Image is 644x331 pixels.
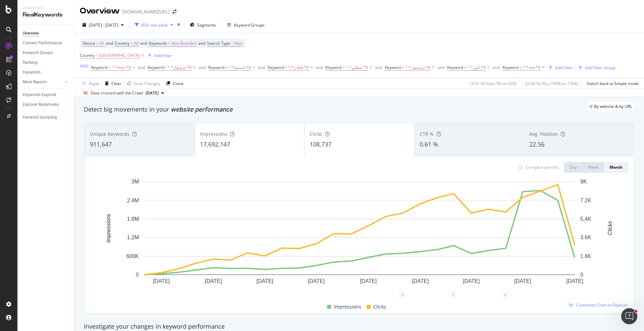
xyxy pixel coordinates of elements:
[437,65,444,70] div: and
[580,179,587,184] text: 9K
[224,19,267,30] button: Keyword Groups
[173,81,183,86] div: Clone
[200,140,230,148] span: 17,692,147
[80,19,126,30] button: [DATE] - [DATE]
[580,253,591,259] text: 1.8K
[607,221,613,236] text: Clicks
[526,164,558,170] div: Compare periods
[604,162,628,173] button: Month
[23,40,62,47] div: Content Performance
[520,65,522,70] span: ≠
[502,292,508,298] div: 1
[83,40,95,46] span: Device
[149,40,167,46] span: Keywords
[583,162,604,173] button: Week
[514,278,531,284] text: [DATE]
[108,65,111,70] span: ≠
[96,40,99,46] span: =
[464,65,467,70] span: ≠
[205,278,222,284] text: [DATE]
[225,65,228,70] span: ≠
[580,272,583,278] text: 0
[310,131,322,137] span: Clicks
[258,65,265,70] div: and
[316,65,323,70] div: and
[586,102,635,111] div: legacy label
[208,65,224,70] span: Keyword
[23,69,69,76] a: Keywords
[134,81,160,86] div: Save Changes
[165,65,167,70] span: ≠
[96,52,98,58] span: =
[23,30,39,37] div: Overview
[89,22,118,28] span: [DATE] - [DATE]
[122,8,170,15] div: [DOMAIN_NAME][URL]
[412,278,429,284] text: [DATE]
[375,64,382,71] button: and
[569,302,628,308] a: Customize Chart in Explorer
[112,63,131,72] span: ^.*tren.*$
[566,278,583,284] text: [DATE]
[23,59,69,66] a: Ranking
[80,5,120,17] div: Overview
[138,64,145,71] button: and
[199,65,206,70] div: and
[140,40,147,46] span: and
[493,64,500,71] button: and
[23,69,41,76] div: Keywords
[23,79,47,86] div: More Reports
[529,140,544,148] span: 22.56
[420,140,438,148] span: 0.61 %
[373,303,386,311] span: Clicks
[546,64,573,72] button: Add Filter
[502,65,519,70] span: Keyword
[594,105,632,109] span: By website & by URL
[576,302,628,308] span: Customize Chart in Explorer
[385,65,401,70] span: Keyword
[584,78,639,89] button: Switch back to Simple mode
[127,197,139,203] text: 2.4M
[325,65,341,70] span: Keyword
[163,78,183,89] button: Clone
[168,40,170,46] span: =
[23,49,53,56] div: Keyword Groups
[132,19,176,30] button: KSA non-adult
[115,40,129,46] span: Country
[207,40,230,46] span: Search Type
[234,22,265,28] div: Keyword Groups
[106,40,113,46] span: and
[80,78,99,89] button: Apply
[90,131,129,137] span: Unique Keywords
[138,65,145,70] div: and
[168,63,192,72] span: ^.*ترنديول.*$
[463,278,480,284] text: [DATE]
[447,65,463,70] span: Keyword
[80,63,89,69] button: AND
[172,9,176,14] div: arrow-right-arrow-left
[268,65,284,70] span: Keyword
[580,197,591,203] text: 7.2K
[310,140,331,148] span: 108,737
[111,81,121,86] div: Clear
[23,49,69,56] a: Keyword Groups
[187,19,219,30] button: Segments
[576,64,615,72] button: Add Filter Group
[200,131,227,137] span: Impressions
[23,11,69,19] div: RealKeywords
[23,40,69,47] a: Content Performance
[229,63,251,72] span: ^.*جنسية.*$
[142,22,168,28] div: KSA non-adult
[145,51,172,59] button: Add Filter
[588,164,598,170] div: Week
[525,81,578,86] div: 25.66 % URLs ( 189K on 736K )
[234,39,243,48] span: Web
[106,214,111,243] text: Impressions
[124,78,160,89] button: Save Changes
[308,278,325,284] text: [DATE]
[405,63,430,72] span: ^.*ترينديول.*$
[91,65,107,70] span: Keyword
[570,164,577,170] div: Day
[316,64,323,71] button: and
[154,53,172,58] div: Add Filter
